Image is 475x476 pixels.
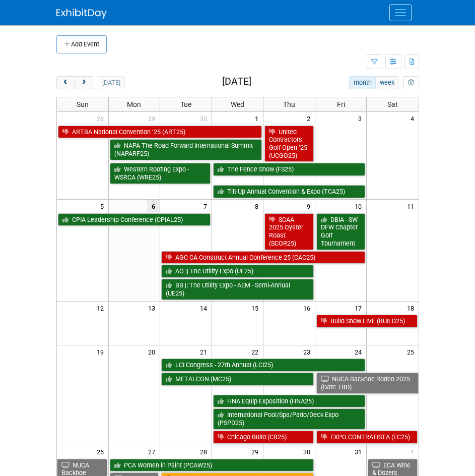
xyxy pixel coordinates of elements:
[110,139,262,160] a: NAPA The Road Forward International Summit (NAPARF25)
[389,4,412,21] button: Menu
[127,100,141,108] span: Mon
[222,76,251,87] h2: [DATE]
[231,100,244,108] span: Wed
[354,200,366,212] span: 10
[254,112,263,125] span: 1
[357,112,366,125] span: 3
[96,112,108,125] span: 28
[161,251,365,264] a: AGC CA Construct Annual Conference 25 (CAC25)
[387,100,398,108] span: Sat
[354,445,366,458] span: 31
[349,76,376,89] button: month
[408,80,415,86] i: Personalize Calendar
[375,76,398,89] button: week
[406,302,419,314] span: 18
[302,445,315,458] span: 30
[96,445,108,458] span: 26
[147,445,160,458] span: 27
[316,213,366,250] a: DBIA - SW DFW Chapter Golf Tournament
[161,265,314,278] a: AO || The Utility Expo (UE25)
[264,213,314,250] a: SCAA 2025 Oyster Roast (SCOR25)
[254,200,263,212] span: 8
[283,100,295,108] span: Thu
[403,76,419,89] button: myCustomButton
[98,76,124,89] button: [DATE]
[96,302,108,314] span: 12
[161,373,314,386] a: METALCON (MC25)
[316,315,418,328] a: Build Show LIVE (BUILD25)
[213,163,366,176] a: The Fence Show (FS25)
[306,112,315,125] span: 2
[202,200,212,212] span: 7
[264,126,314,162] a: United Contractors Golf Open ’25 (UCGO25)
[56,35,107,53] button: Add Event
[306,200,315,212] span: 9
[406,345,419,358] span: 25
[147,200,160,212] span: 6
[354,345,366,358] span: 24
[147,302,160,314] span: 13
[213,431,314,444] a: Chicago Build (CB25)
[316,431,418,444] a: EXPO CONTRATISTA (EC25)
[99,200,108,212] span: 5
[316,373,419,393] a: NUCA Backhoe Rodeo 2025 (Date TBD)
[58,126,262,139] a: ARTBA National Convention ’25 (ART25)
[302,345,315,358] span: 23
[199,302,212,314] span: 14
[354,302,366,314] span: 17
[250,302,263,314] span: 15
[96,345,108,358] span: 19
[213,185,366,198] a: Tilt-Up Annual Convention & Expo (TCA25)
[77,100,89,108] span: Sun
[161,279,314,300] a: BB || The Utility Expo - AEM - Semi-Annual (UE25)
[337,100,345,108] span: Fri
[199,112,212,125] span: 30
[250,345,263,358] span: 22
[147,345,160,358] span: 20
[410,445,419,458] span: 1
[302,302,315,314] span: 16
[406,200,419,212] span: 11
[147,112,160,125] span: 29
[110,163,211,184] a: Western Roofing Expo - WSRCA (WRE25)
[110,459,314,472] a: PCA Women in Paint (PCAW25)
[56,76,75,89] button: prev
[75,76,93,89] button: next
[180,100,191,108] span: Tue
[213,395,366,408] a: HNA Equip Exposition (HNA25)
[56,9,107,19] img: ExhibitDay
[199,445,212,458] span: 28
[410,112,419,125] span: 4
[250,445,263,458] span: 29
[199,345,212,358] span: 21
[58,213,211,226] a: CPIA Leadership Conference (CPIAL25)
[161,359,365,372] a: LCI Congress - 27th Annual (LCI25)
[213,408,366,429] a: International Pool/Spa/Patio/Deck Expo (PSPD25)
